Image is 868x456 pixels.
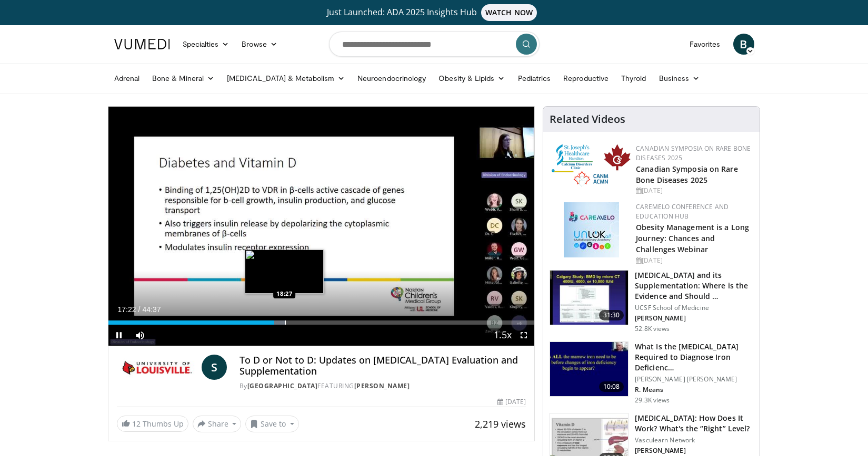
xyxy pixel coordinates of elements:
p: [PERSON_NAME] [PERSON_NAME] [635,375,753,384]
a: Obesity & Lipids [432,68,511,89]
button: Pause [108,325,129,346]
a: [GEOGRAPHIC_DATA] [247,381,318,390]
a: Bone & Mineral [146,68,221,89]
a: Canadian Symposia on Rare Bone Diseases 2025 [636,164,738,185]
a: Favorites [683,34,727,55]
a: 10:08 What Is the [MEDICAL_DATA] Required to Diagnose Iron Deficienc… [PERSON_NAME] [PERSON_NAME]... [550,341,753,405]
a: Pediatrics [512,68,557,89]
input: Search topics, interventions [329,32,540,57]
div: Progress Bar [108,320,535,325]
a: Neuroendocrinology [351,68,432,89]
span: / [138,305,141,314]
a: [MEDICAL_DATA] & Metabolism [221,68,351,89]
h4: Related Videos [550,113,625,126]
a: [PERSON_NAME] [354,381,410,390]
a: S [202,355,227,380]
p: UCSF School of Medicine [635,304,753,312]
a: Obesity Management is a Long Journey: Chances and Challenges Webinar [636,222,749,254]
img: image.jpeg [245,250,324,294]
span: 12 [132,419,141,429]
a: Thyroid [615,68,653,89]
button: Share [193,416,242,432]
a: Just Launched: ADA 2025 Insights HubWATCH NOW [116,4,753,21]
a: Business [653,68,706,89]
img: 4bb25b40-905e-443e-8e37-83f056f6e86e.150x105_q85_crop-smart_upscale.jpg [550,271,628,325]
a: Specialties [176,34,236,55]
div: [DATE] [636,256,751,265]
button: Mute [129,325,151,346]
button: Playback Rate [492,325,513,346]
p: R. Means [635,386,753,394]
video-js: Video Player [108,107,535,346]
p: 52.8K views [635,325,670,333]
p: [PERSON_NAME] [635,314,753,323]
h3: [MEDICAL_DATA]: How Does It Work? What's the “Right” Level? [635,413,753,434]
a: Browse [235,34,284,55]
img: 59b7dea3-8883-45d6-a110-d30c6cb0f321.png.150x105_q85_autocrop_double_scale_upscale_version-0.2.png [552,144,631,186]
span: 17:22 [118,305,136,314]
a: B [733,34,754,55]
h4: To D or Not to D: Updates on [MEDICAL_DATA] Evaluation and Supplementation [240,355,526,377]
span: 10:08 [599,381,624,392]
div: By FEATURING [240,381,526,391]
img: VuMedi Logo [114,39,170,49]
div: [DATE] [497,397,526,407]
img: University of Louisville [117,355,197,380]
img: 45df64a9-a6de-482c-8a90-ada250f7980c.png.150x105_q85_autocrop_double_scale_upscale_version-0.2.jpg [564,202,619,257]
p: Vasculearn Network [635,436,753,444]
a: 31:30 [MEDICAL_DATA] and its Supplementation: Where is the Evidence and Should … UCSF School of M... [550,270,753,333]
button: Fullscreen [513,325,534,346]
img: 15adaf35-b496-4260-9f93-ea8e29d3ece7.150x105_q85_crop-smart_upscale.jpg [550,342,628,397]
span: 2,219 views [475,418,526,430]
a: Canadian Symposia on Rare Bone Diseases 2025 [636,144,751,162]
p: [PERSON_NAME] [635,447,753,455]
span: 44:37 [142,305,161,314]
h3: What Is the [MEDICAL_DATA] Required to Diagnose Iron Deficienc… [635,341,753,373]
p: 29.3K views [635,396,670,405]
span: 31:30 [599,310,624,320]
div: [DATE] [636,186,751,195]
a: 12 Thumbs Up [117,416,188,432]
a: Reproductive [557,68,615,89]
a: Adrenal [108,68,146,89]
span: WATCH NOW [481,4,537,21]
a: CaReMeLO Conference and Education Hub [636,202,729,221]
button: Save to [245,416,299,432]
h3: [MEDICAL_DATA] and its Supplementation: Where is the Evidence and Should … [635,270,753,302]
